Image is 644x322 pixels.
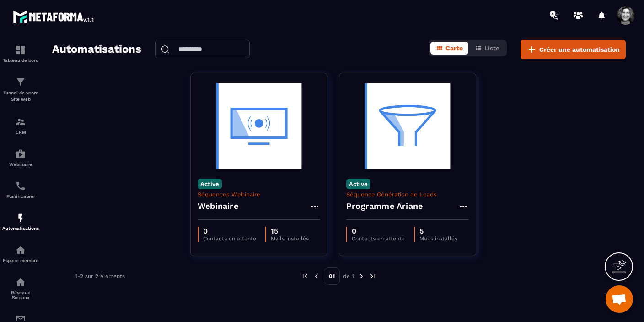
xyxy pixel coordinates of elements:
[2,130,39,135] p: CRM
[2,174,39,206] a: schedulerschedulerPlanificateur
[15,44,26,55] img: formation
[521,40,626,59] button: Créer une automatisation
[312,272,321,280] img: prev
[2,58,39,63] p: Tableau de bord
[271,227,309,235] p: 15
[430,42,468,55] button: Carte
[2,90,39,103] p: Tunnel de vente Site web
[2,226,39,231] p: Automatisations
[15,148,26,159] img: automations
[2,70,39,109] a: formationformationTunnel de vente Site web
[2,38,39,70] a: formationformationTableau de bord
[343,273,354,280] p: de 1
[2,109,39,142] a: formationformationCRM
[539,45,620,54] span: Créer une automatisation
[419,227,457,235] p: 5
[2,270,39,307] a: social-networksocial-networkRéseaux Sociaux
[2,206,39,238] a: automationsautomationsAutomatisations
[346,191,469,198] p: Séquence Génération de Leads
[75,273,125,279] p: 1-2 sur 2 éléments
[357,272,365,280] img: next
[15,76,26,87] img: formation
[352,235,405,242] p: Contacts en attente
[419,235,457,242] p: Mails installés
[484,44,499,52] span: Liste
[324,267,340,285] p: 01
[15,180,26,191] img: scheduler
[203,227,256,235] p: 0
[198,80,320,172] img: automation-background
[198,179,222,189] p: Active
[198,200,238,213] h4: Webinaire
[369,272,377,280] img: next
[606,285,633,313] div: Ouvrir le chat
[301,272,309,280] img: prev
[2,238,39,270] a: automationsautomationsEspace membre
[15,213,26,224] img: automations
[469,42,505,55] button: Liste
[445,44,463,52] span: Carte
[203,235,256,242] p: Contacts en attente
[13,8,95,25] img: logo
[2,194,39,199] p: Planificateur
[2,162,39,167] p: Webinaire
[2,142,39,174] a: automationsautomationsWebinaire
[15,277,26,288] img: social-network
[346,179,370,189] p: Active
[2,290,39,300] p: Réseaux Sociaux
[198,191,320,198] p: Séquences Webinaire
[52,40,141,59] h2: Automatisations
[346,200,423,213] h4: Programme Ariane
[346,80,469,172] img: automation-background
[2,258,39,263] p: Espace membre
[352,227,405,235] p: 0
[271,235,309,242] p: Mails installés
[15,245,26,256] img: automations
[15,116,26,127] img: formation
